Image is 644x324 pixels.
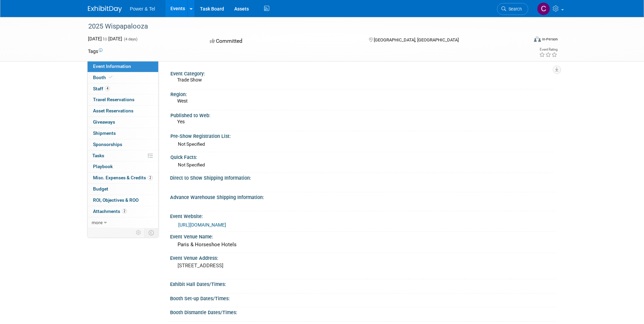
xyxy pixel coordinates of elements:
span: ROI, Objectives & ROO [93,197,139,203]
a: Booth [88,72,158,83]
img: Chad Smith [537,2,550,15]
a: Giveaways [88,117,158,128]
span: [DATE] [DATE] [88,36,122,41]
a: Budget [88,184,158,195]
td: Toggle Event Tabs [144,228,158,237]
span: Attachments [93,209,127,214]
div: Event Venue Name: [170,232,556,240]
div: Event Website: [170,211,556,220]
div: Region: [170,89,553,98]
i: Booth reservation complete [109,75,112,79]
a: [URL][DOMAIN_NAME] [178,222,226,228]
span: (4 days) [123,37,137,41]
span: Staff [93,86,110,91]
span: 2 [148,175,153,180]
span: Playbook [93,164,113,169]
span: Search [506,6,522,12]
span: Yes [177,119,185,124]
a: Search [497,3,528,15]
img: ExhibitDay [88,6,122,13]
div: Not Specified [178,162,551,168]
a: Shipments [88,128,158,139]
div: 2025 Wispapalooza [86,20,518,33]
div: Booth Dismantle Dates/Times: [170,307,556,316]
a: Playbook [88,161,158,172]
div: Published to Web: [170,110,553,119]
span: more [92,220,103,225]
span: Travel Reservations [93,97,134,102]
div: Event Rating [539,48,557,51]
span: Power & Tel [130,6,155,12]
span: West [177,98,188,104]
a: more [88,217,158,228]
img: Format-Inperson.png [534,36,541,42]
span: Event Information [93,64,131,69]
span: Tasks [92,153,104,158]
a: ROI, Objectives & ROO [88,195,158,206]
span: Shipments [93,130,116,136]
td: Personalize Event Tab Strip [133,228,145,237]
a: Asset Reservations [88,106,158,116]
span: Misc. Expenses & Credits [93,175,153,180]
a: Sponsorships [88,139,158,150]
span: 4 [105,86,110,91]
div: Advance Warehouse Shipping Information: [170,192,556,201]
div: In-Person [542,37,558,42]
div: Not Specified [178,141,551,147]
span: Asset Reservations [93,108,133,113]
td: Tags [88,48,103,55]
div: Committed [208,35,358,47]
div: Quick Facts: [170,152,553,161]
a: Tasks [88,150,158,161]
div: Booth Set-up Dates/Times: [170,293,556,302]
div: Paris & Horseshoe Hotels [175,239,551,250]
a: Staff4 [88,84,158,94]
div: Event Venue Address: [170,253,556,262]
a: Event Information [88,61,158,72]
span: Sponsorships [93,142,122,147]
div: Direct to Show Shipping Information: [170,173,556,181]
span: Budget [93,186,108,192]
a: Misc. Expenses & Credits2 [88,173,158,183]
a: Travel Reservations [88,94,158,105]
a: Attachments2 [88,206,158,217]
span: Trade Show [177,77,202,83]
span: Giveaways [93,119,115,125]
pre: [STREET_ADDRESS] [178,263,324,269]
div: Exhibit Hall Dates/Times: [170,279,556,288]
span: 2 [122,209,127,214]
span: [GEOGRAPHIC_DATA], [GEOGRAPHIC_DATA] [374,37,459,42]
div: Pre-Show Registration List: [170,131,553,140]
span: Booth [93,75,114,80]
span: to [102,36,108,41]
div: Event Category: [170,69,553,77]
div: Event Format [488,35,558,46]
